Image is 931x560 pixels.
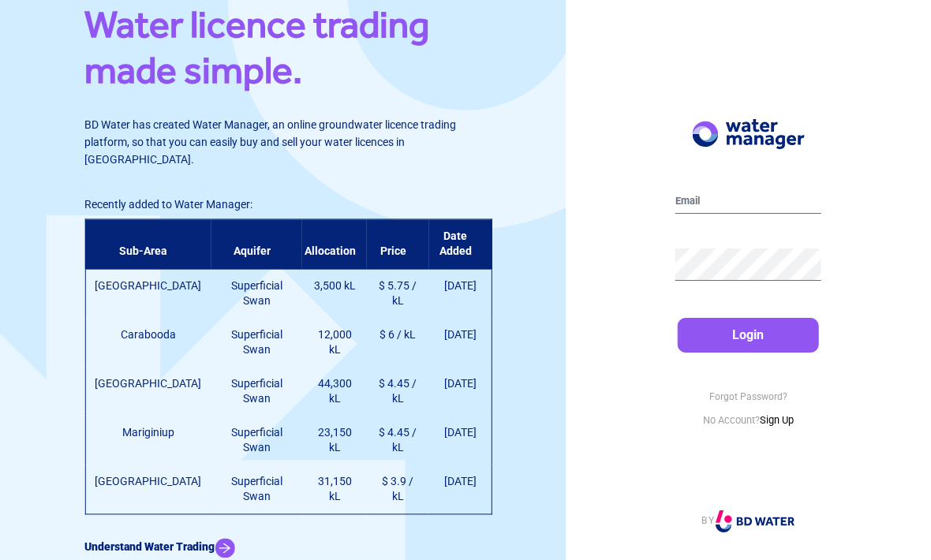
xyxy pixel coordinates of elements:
img: Logo [692,119,804,149]
td: Superficial Swan [211,269,301,319]
td: Mariginiup [85,416,211,465]
a: Understand Water Trading [84,541,234,554]
th: Allocation [302,219,368,269]
td: [GEOGRAPHIC_DATA] [85,465,211,515]
td: Superficial Swan [211,368,301,416]
td: [DATE] [429,465,492,515]
p: BD Water has created Water Manager, an online groundwater licence trading platform, so that you c... [84,117,480,169]
button: Login [678,318,819,353]
a: Sign Up [760,414,794,426]
td: 23,150 kL [302,416,368,465]
td: $ 4.45 / kL [367,368,428,416]
td: [DATE] [429,319,492,368]
h1: Water licence trading made simple. [84,2,480,100]
td: 31,150 kL [302,465,368,515]
td: Superficial Swan [211,465,301,515]
td: 44,300 kL [302,368,368,416]
a: BY [701,515,795,526]
td: 3,500 kL [302,269,368,319]
img: Logo [716,510,795,532]
th: Date Added [429,219,492,269]
span: Recently added to Water Manager: [84,199,252,211]
img: Arrow Icon [215,539,234,558]
th: Sub-Area [85,219,211,269]
td: [GEOGRAPHIC_DATA] [85,368,211,416]
th: Aquifer [211,219,301,269]
td: $ 4.45 / kL [367,416,428,465]
input: Email [675,189,821,214]
td: [DATE] [429,368,492,416]
td: [DATE] [429,416,492,465]
td: [GEOGRAPHIC_DATA] [85,269,211,319]
td: 12,000 kL [302,319,368,368]
td: Superficial Swan [211,319,301,368]
td: $ 5.75 / kL [367,269,428,319]
td: Carabooda [85,319,211,368]
td: $ 6 / kL [367,319,428,368]
p: No Account? [675,413,821,428]
a: Forgot Password? [709,391,787,402]
th: Price [367,219,428,269]
b: Understand Water Trading [84,541,215,554]
td: [DATE] [429,269,492,319]
td: Superficial Swan [211,416,301,465]
td: $ 3.9 / kL [367,465,428,515]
